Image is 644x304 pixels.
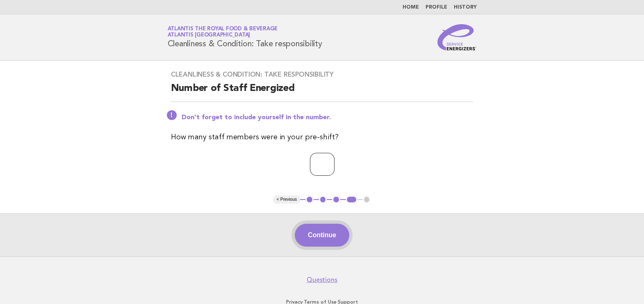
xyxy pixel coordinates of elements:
[182,113,473,122] p: Don't forget to include yourself in the number.
[437,24,477,50] img: Service Energizers
[346,195,357,204] button: 4
[295,224,349,247] button: Continue
[319,195,327,204] button: 2
[307,276,337,284] a: Questions
[305,195,314,204] button: 1
[171,70,473,79] h3: Cleanliness & Condition: Take responsibility
[168,33,250,38] span: Atlantis [GEOGRAPHIC_DATA]
[332,195,340,204] button: 3
[171,132,473,143] p: How many staff members were in your pre-shift?
[426,5,447,10] a: Profile
[168,26,278,38] a: Atlantis the Royal Food & BeverageAtlantis [GEOGRAPHIC_DATA]
[168,27,322,48] h1: Cleanliness & Condition: Take responsibility
[171,82,473,102] h2: Number of Staff Energized
[273,195,300,204] button: < Previous
[454,5,477,10] a: History
[403,5,419,10] a: Home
